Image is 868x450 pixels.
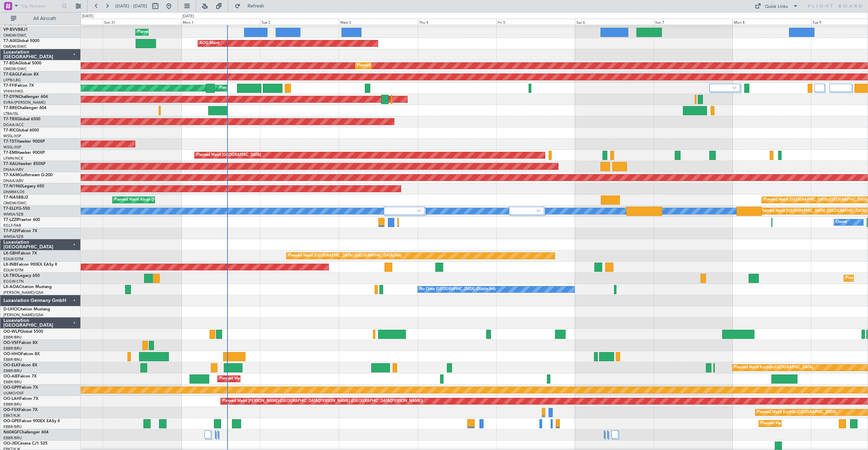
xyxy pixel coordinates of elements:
[3,117,40,121] a: T7-TRXGlobal 6500
[654,19,732,25] div: Sun 7
[3,73,20,77] span: T7-EAGL
[3,184,22,188] span: T7-N1960
[3,73,39,77] a: T7-EAGLFalcon 8X
[3,285,19,289] span: LX-AOA
[3,106,46,110] a: T7-BREChallenger 604
[260,19,339,25] div: Tue 2
[732,86,736,89] img: arrow-gray.svg
[3,307,17,311] span: D-IJHO
[3,140,17,144] span: T7-TST
[3,223,21,228] a: EGLF/FAB
[3,201,27,206] a: OMDW/DWC
[3,285,52,289] a: LX-AOACitation Mustang
[734,363,813,373] div: Planned Maint Kortrijk-[GEOGRAPHIC_DATA]
[3,352,21,356] span: OO-HHO
[3,173,19,177] span: T7-XAM
[3,207,30,211] a: T7-ELLYG-550
[200,38,219,48] div: AOG Maint
[3,151,45,155] a: T7-EMIHawker 900XP
[3,408,38,412] a: OO-FSXFalcon 7X
[836,217,847,227] div: Owner
[3,330,43,334] a: OO-WLPGlobal 5500
[3,229,37,233] a: T7-PJ29Falcon 7X
[232,1,272,12] button: Refresh
[3,263,17,267] span: LX-INB
[114,195,191,205] div: Planned Maint Abuja ([PERSON_NAME] Intl)
[3,212,23,217] a: WMSA/SZB
[3,196,28,200] a: T7-NASBBJ2
[3,184,44,188] a: T7-N1960Legacy 650
[3,374,37,379] a: OO-AIEFalcon 7X
[3,66,27,71] a: OMDW/DWC
[3,39,39,43] a: T7-AIXGlobal 5000
[3,357,22,362] a: EBBR/BRU
[3,307,50,311] a: D-IJHOCitation Mustang
[18,16,72,21] span: All Aircraft
[3,368,22,373] a: EBBR/BRU
[3,413,20,418] a: EBKT/KJK
[3,386,38,390] a: OO-GPPFalcon 7X
[536,209,540,212] img: arrow-gray.svg
[3,28,28,32] a: VP-BVVBBJ1
[3,386,19,390] span: OO-GPP
[3,128,16,132] span: T7-RIC
[182,14,194,19] div: [DATE]
[3,430,48,434] a: N604GFChallenger 604
[575,19,654,25] div: Sat 6
[219,83,333,93] div: Planned Maint [GEOGRAPHIC_DATA] ([GEOGRAPHIC_DATA] Intl)
[3,251,37,255] a: LX-GBHFalcon 7X
[3,84,34,88] a: T7-FFIFalcon 7X
[3,151,17,155] span: T7-EMI
[765,3,788,10] div: Quick Links
[3,268,23,273] a: EDLW/DTM
[3,218,17,222] span: T7-LZZI
[3,128,39,132] a: T7-RICGlobal 6000
[3,274,18,278] span: LX-TRO
[3,402,22,407] a: EBBR/BRU
[3,189,24,195] a: DNMM/LOS
[3,419,19,423] span: OO-GPE
[3,218,40,222] a: T7-LZZIPraetor 600
[3,145,21,150] a: WSSL/XSP
[181,19,260,25] div: Mon 1
[3,95,48,99] a: T7-DYNChallenger 604
[222,396,423,406] div: Planned Maint [PERSON_NAME]-[GEOGRAPHIC_DATA][PERSON_NAME] ([GEOGRAPHIC_DATA][PERSON_NAME])
[751,1,802,12] button: Quick Links
[3,374,18,379] span: OO-AIE
[3,207,18,211] span: T7-ELLY
[3,430,19,434] span: N604GF
[3,95,19,99] span: T7-DYN
[732,19,811,25] div: Mon 8
[3,341,19,345] span: OO-VSF
[3,263,57,267] a: LX-INBFalcon 900EX EASy II
[3,380,22,385] a: EBBR/BRU
[3,251,18,255] span: LX-GBH
[3,28,18,32] span: VP-BVV
[3,117,17,121] span: T7-TRX
[3,78,21,83] a: LFPB/LBG
[3,397,38,401] a: OO-LAHFalcon 7X
[196,150,261,160] div: Planned Maint [GEOGRAPHIC_DATA]
[3,167,23,172] a: DNAA/ABV
[496,19,575,25] div: Fri 5
[357,61,424,71] div: Planned Maint Dubai (Al Maktoum Intl)
[418,19,496,25] div: Thu 4
[3,162,45,166] a: T7-XALHawker 850XP
[3,363,37,367] a: OO-ELKFalcon 8X
[3,234,23,239] a: WMSA/SZB
[757,407,836,417] div: Planned Maint Kortrijk-[GEOGRAPHIC_DATA]
[3,442,47,446] a: OO-JIDCessna CJ1 525
[3,274,40,278] a: LX-TROLegacy 650
[419,284,496,294] div: No Crew [GEOGRAPHIC_DATA] (Dublin Intl)
[3,178,23,183] a: DNAA/ABV
[288,251,401,261] div: Planned Maint [GEOGRAPHIC_DATA] ([GEOGRAPHIC_DATA] Intl)
[3,442,18,446] span: OO-JID
[3,84,15,88] span: T7-FFI
[3,196,18,200] span: T7-NAS
[3,122,24,127] a: DGAA/ACC
[417,209,421,212] img: arrow-gray.svg
[3,391,24,396] a: UUMO/OSF
[3,419,60,423] a: OO-GPEFalcon 900EX EASy II
[3,134,21,139] a: WSSL/XSP
[3,33,27,38] a: OMDW/DWC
